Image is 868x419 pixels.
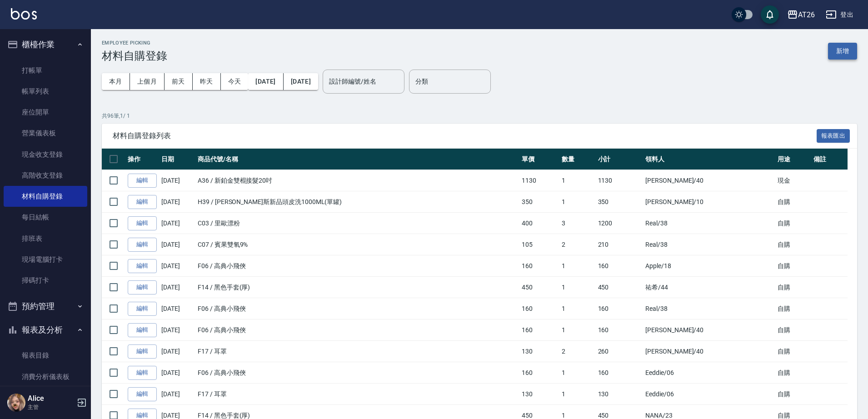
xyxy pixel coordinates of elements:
[519,149,559,170] th: 單價
[559,384,596,405] td: 1
[775,234,812,255] td: 自購
[195,255,519,277] td: F06 / 高典小飛俠
[519,341,559,362] td: 130
[643,362,775,384] td: Eeddie /06
[4,270,87,291] a: 掃碼打卡
[519,362,559,384] td: 160
[822,6,857,23] button: 登出
[559,191,596,213] td: 1
[559,149,596,170] th: 數量
[128,366,157,380] a: 編輯
[596,234,644,255] td: 210
[165,73,193,90] button: 前天
[28,394,74,403] h5: Alice
[559,255,596,277] td: 1
[221,73,249,90] button: 今天
[195,341,519,362] td: F17 / 耳罩
[130,73,165,90] button: 上個月
[775,191,812,213] td: 自購
[128,387,157,401] a: 編輯
[4,294,87,318] button: 預約管理
[643,213,775,234] td: Real /38
[128,323,157,337] a: 編輯
[775,149,812,170] th: 用途
[248,73,283,90] button: [DATE]
[128,344,157,359] a: 編輯
[775,341,812,362] td: 自購
[195,213,519,234] td: C03 / 里歐漂粉
[775,213,812,234] td: 自購
[559,319,596,341] td: 1
[102,73,130,90] button: 本月
[128,216,157,230] a: 編輯
[775,277,812,298] td: 自購
[195,384,519,405] td: F17 / 耳罩
[4,249,87,270] a: 現場電腦打卡
[128,238,157,252] a: 編輯
[596,255,644,277] td: 160
[596,191,644,213] td: 350
[643,234,775,255] td: Real /38
[159,255,195,277] td: [DATE]
[128,195,157,209] a: 編輯
[817,131,850,140] a: 報表匯出
[128,259,157,273] a: 編輯
[159,149,195,170] th: 日期
[7,394,25,412] img: Person
[643,149,775,170] th: 領料人
[4,60,87,81] a: 打帳單
[4,318,87,342] button: 報表及分析
[559,213,596,234] td: 3
[159,384,195,405] td: [DATE]
[28,403,74,411] p: 主管
[596,362,644,384] td: 160
[195,277,519,298] td: F14 / 黑色手套(厚)
[559,170,596,191] td: 1
[828,43,857,60] button: 新增
[643,384,775,405] td: Eeddie /06
[4,102,87,123] a: 座位開單
[4,366,87,387] a: 消費分析儀表板
[102,50,167,62] h3: 材料自購登錄
[195,362,519,384] td: F06 / 高典小飛俠
[125,149,159,170] th: 操作
[128,302,157,316] a: 編輯
[519,319,559,341] td: 160
[159,170,195,191] td: [DATE]
[4,186,87,207] a: 材料自購登錄
[195,170,519,191] td: A36 / 新鉑金雙棍接髮20吋
[284,73,318,90] button: [DATE]
[643,319,775,341] td: [PERSON_NAME] /40
[596,298,644,319] td: 160
[817,129,850,143] button: 報表匯出
[559,277,596,298] td: 1
[775,255,812,277] td: 自購
[828,46,857,55] a: 新增
[775,384,812,405] td: 自購
[159,191,195,213] td: [DATE]
[596,319,644,341] td: 160
[4,165,87,186] a: 高階收支登錄
[775,298,812,319] td: 自購
[559,234,596,255] td: 2
[159,277,195,298] td: [DATE]
[596,170,644,191] td: 1130
[113,131,817,140] span: 材料自購登錄列表
[596,341,644,362] td: 260
[195,234,519,255] td: C07 / 賓果雙氧9%
[519,384,559,405] td: 130
[102,40,167,46] h2: Employee Picking
[798,9,815,20] div: AT26
[643,255,775,277] td: Apple /18
[783,5,818,24] button: AT26
[596,213,644,234] td: 1200
[559,362,596,384] td: 1
[195,149,519,170] th: 商品代號/名稱
[4,207,87,228] a: 每日結帳
[128,280,157,294] a: 編輯
[811,149,848,170] th: 備註
[159,298,195,319] td: [DATE]
[519,191,559,213] td: 350
[195,191,519,213] td: H39 / [PERSON_NAME]斯新品頭皮洗1000ML(單罐)
[559,298,596,319] td: 1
